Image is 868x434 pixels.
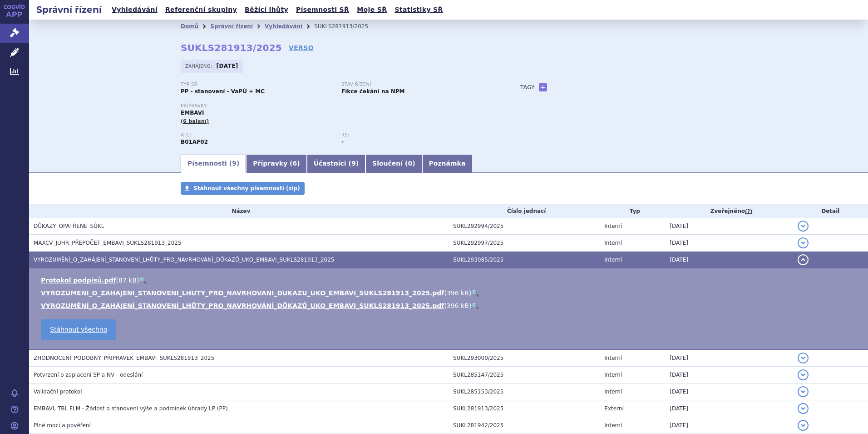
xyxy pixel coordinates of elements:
[665,235,793,252] td: [DATE]
[604,422,622,429] span: Interní
[293,160,297,167] span: 6
[34,355,214,361] span: ZHODNOCENÍ_PODOBNÝ_PŘÍPRAVEK_EMBAVI_SUKLS281913_2025
[242,4,291,16] a: Běžící lhůty
[798,254,809,265] button: detail
[181,88,265,95] strong: PP - stanovení - VaPÚ + MC
[341,88,404,95] strong: Fikce čekání na NPM
[449,252,600,268] td: SUKL293085/2025
[181,42,282,53] strong: SUKLS281913/2025
[41,289,444,297] a: VYROZUMENI_O_ZAHAJENI_STANOVENI_LHUTY_PRO_NAVRHOVANI_DUKAZU_UKO_EMBAVI_SUKLS281913_2025.pdf
[289,43,314,52] a: VERSO
[408,160,412,167] span: 0
[193,185,300,192] span: Stáhnout všechny písemnosti (zip)
[422,155,473,173] a: Poznámka
[109,4,160,16] a: Vyhledávání
[449,400,600,417] td: SUKL281913/2025
[41,276,859,285] li: ( )
[29,3,109,16] h2: Správní řízení
[793,204,868,218] th: Detail
[665,204,793,218] th: Zveřejněno
[798,369,809,380] button: detail
[449,367,600,384] td: SUKL285147/2025
[604,405,623,412] span: Externí
[449,218,600,235] td: SUKL292994/2025
[665,218,793,235] td: [DATE]
[29,204,449,218] th: Název
[449,384,600,400] td: SUKL285153/2025
[181,132,332,138] p: ATC:
[265,23,302,30] a: Vyhledávání
[118,277,137,284] span: 87 kB
[41,277,116,284] a: Protokol podpisů.pdf
[181,110,204,116] span: EMBAVI
[798,403,809,414] button: detail
[341,139,344,145] strong: -
[34,372,143,378] span: Potvrzení o zaplacení SP a NV - odeslání
[41,301,859,310] li: ( )
[798,386,809,397] button: detail
[181,182,305,195] a: Stáhnout všechny písemnosti (zip)
[798,221,809,232] button: detail
[520,82,535,93] h3: Tagy
[449,204,600,218] th: Číslo jednací
[246,155,306,173] a: Přípravky (6)
[185,62,214,70] span: Zahájeno:
[41,302,444,309] a: VYROZUMĚNÍ_O_ZAHÁJENÍ_STANOVENÍ_LHŮTY_PRO_NAVRHOVÁNÍ_DŮKAZŮ_UKO_EMBAVI_SUKLS281913_2025.pdf
[354,4,390,16] a: Moje SŘ
[471,302,479,309] a: 🔍
[232,160,237,167] span: 9
[665,367,793,384] td: [DATE]
[798,353,809,363] button: detail
[34,389,82,395] span: Validační protokol
[604,257,622,263] span: Interní
[665,349,793,367] td: [DATE]
[41,288,859,298] li: ( )
[604,240,622,246] span: Interní
[600,204,665,218] th: Typ
[163,4,240,16] a: Referenční skupiny
[449,417,600,434] td: SUKL281942/2025
[392,4,445,16] a: Statistiky SŘ
[539,83,547,91] a: +
[449,349,600,367] td: SUKL293000/2025
[181,118,209,124] span: (6 balení)
[604,355,622,361] span: Interní
[341,82,493,87] p: Stav řízení:
[293,4,352,16] a: Písemnosti SŘ
[181,82,332,87] p: Typ SŘ:
[665,400,793,417] td: [DATE]
[34,422,91,429] span: Plné moci a pověření
[665,252,793,268] td: [DATE]
[798,420,809,431] button: detail
[34,405,228,412] span: EMBAVI, TBL FLM - Žádost o stanovení výše a podmínek úhrady LP (PP)
[210,23,253,30] a: Správní řízení
[181,103,502,109] p: Přípravky:
[798,237,809,248] button: detail
[665,384,793,400] td: [DATE]
[665,417,793,434] td: [DATE]
[314,20,380,33] li: SUKLS281913/2025
[34,223,104,229] span: DŮKAZY_OPATŘENÉ_SÚKL
[447,302,469,309] span: 396 kB
[449,235,600,252] td: SUKL292997/2025
[181,23,198,30] a: Domů
[181,155,246,173] a: Písemnosti (9)
[351,160,356,167] span: 9
[604,389,622,395] span: Interní
[471,289,479,297] a: 🔍
[604,223,622,229] span: Interní
[604,372,622,378] span: Interní
[181,139,208,145] strong: APIXABAN
[41,319,116,340] a: Stáhnout všechno
[217,63,238,69] strong: [DATE]
[34,240,182,246] span: MAXCV_JUHR_PŘEPOČET_EMBAVI_SUKLS281913_2025
[34,257,334,263] span: VYROZUMĚNÍ_O_ZAHÁJENÍ_STANOVENÍ_LHŮTY_PRO_NAVRHOVÁNÍ_DŮKAZŮ_UKO_EMBAVI_SUKLS281913_2025
[139,277,147,284] a: 🔍
[745,208,752,215] abbr: (?)
[365,155,422,173] a: Sloučení (0)
[447,289,469,297] span: 396 kB
[307,155,365,173] a: Účastníci (9)
[341,132,493,138] p: RS:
